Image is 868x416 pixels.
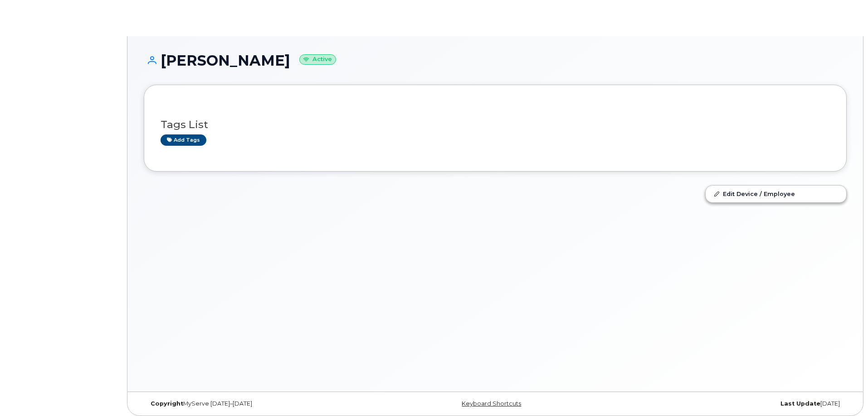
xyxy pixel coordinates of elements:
[144,53,847,68] h1: [PERSON_NAME]
[144,400,378,407] div: MyServe [DATE]–[DATE]
[462,400,521,407] a: Keyboard Shortcuts
[612,400,847,407] div: [DATE]
[151,400,183,407] strong: Copyright
[299,54,336,65] small: Active
[161,119,830,130] h3: Tags List
[706,186,846,202] a: Edit Device / Employee
[161,134,206,146] a: Add tags
[780,400,820,407] strong: Last Update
